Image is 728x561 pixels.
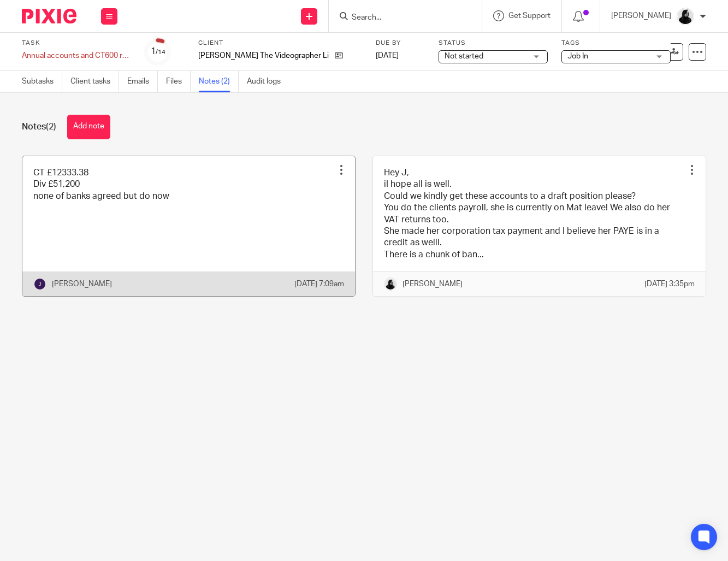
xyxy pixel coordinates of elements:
a: Audit logs [247,71,289,92]
span: (2) [46,122,56,131]
button: Add note [67,115,110,139]
p: [DATE] 7:09am [294,279,344,290]
p: [PERSON_NAME] [403,279,463,290]
p: [PERSON_NAME] [611,10,671,21]
p: [PERSON_NAME] [52,279,112,290]
p: [DATE] 3:35pm [644,279,695,290]
input: Search [351,13,449,23]
a: Client tasks [70,71,119,92]
div: 1 [151,45,165,58]
span: Get Support [508,12,551,20]
img: PHOTO-2023-03-20-11-06-28%203.jpg [384,277,397,291]
a: Notes (2) [199,71,239,92]
img: Pixie [22,9,76,23]
a: Files [166,71,191,92]
h1: Notes [22,121,56,133]
a: Subtasks [22,71,62,92]
label: Tags [561,39,671,48]
label: Client [198,39,362,48]
img: PHOTO-2023-03-20-11-06-28%203.jpg [677,8,694,25]
label: Task [22,39,131,48]
label: Due by [376,39,425,48]
span: Job In [567,52,588,60]
img: svg%3E [33,277,46,291]
p: [PERSON_NAME] The Videographer Limited [198,50,329,61]
small: /14 [156,49,165,55]
span: Not started [445,52,483,60]
label: Status [439,39,548,48]
span: [DATE] [376,52,399,60]
div: Annual accounts and CT600 return [22,50,131,61]
a: Emails [127,71,158,92]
